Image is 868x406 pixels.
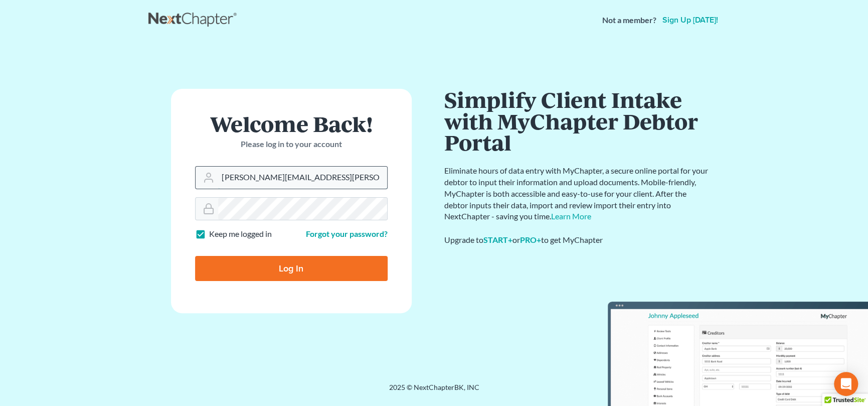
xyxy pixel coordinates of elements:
[602,15,656,26] strong: Not a member?
[195,113,388,134] h1: Welcome Back!
[444,165,710,222] p: Eliminate hours of data entry with MyChapter, a secure online portal for your debtor to input the...
[148,382,720,400] div: 2025 © NextChapterBK, INC
[195,139,388,150] p: Please log in to your account
[483,235,512,244] a: START+
[218,167,387,189] input: Email Address
[834,372,858,396] div: Open Intercom Messenger
[444,234,710,246] div: Upgrade to or to get MyChapter
[195,256,388,281] input: Log In
[660,16,720,24] a: Sign up [DATE]!
[209,228,272,240] label: Keep me logged in
[520,235,541,244] a: PRO+
[551,211,591,221] a: Learn More
[306,229,388,238] a: Forgot your password?
[444,89,710,153] h1: Simplify Client Intake with MyChapter Debtor Portal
